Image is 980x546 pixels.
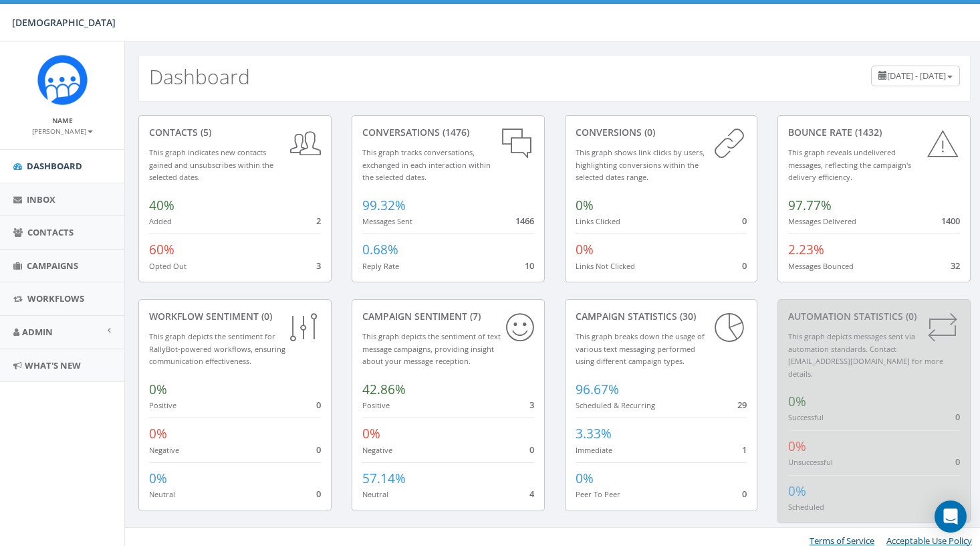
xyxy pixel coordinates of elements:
span: What's New [25,359,81,371]
small: This graph tracks conversations, exchanged in each interaction within the selected dates. [362,147,491,182]
span: Dashboard [27,160,82,172]
span: 0% [149,381,167,398]
small: Positive [362,400,390,410]
span: 40% [149,197,174,214]
span: 4 [529,488,534,500]
span: 0% [576,197,594,214]
small: Successful [788,412,824,422]
span: 0% [788,393,806,410]
span: 0 [955,456,960,468]
span: 3 [529,399,534,411]
small: Positive [149,400,176,410]
span: Contacts [27,226,74,238]
span: Workflows [27,292,84,304]
span: 0% [149,470,167,487]
span: 3 [316,260,321,272]
small: Unsuccessful [788,457,833,467]
span: Inbox [27,193,55,205]
span: 0 [316,488,321,500]
span: 97.77% [788,197,832,214]
small: Neutral [362,489,388,499]
span: [DATE] - [DATE] [887,70,946,82]
span: 0 [529,444,534,456]
span: (1476) [440,126,469,139]
small: This graph depicts messages sent via automation standards. Contact [EMAIL_ADDRESS][DOMAIN_NAME] f... [788,331,943,379]
span: 1466 [515,215,534,227]
span: 0 [742,215,747,227]
span: 0% [149,425,167,442]
span: (0) [903,310,916,323]
small: This graph shows link clicks by users, highlighting conversions within the selected dates range. [576,147,705,182]
small: Peer To Peer [576,489,620,499]
small: This graph reveals undelivered messages, reflecting the campaign's delivery efficiency. [788,147,911,182]
span: 2 [316,215,321,227]
div: Bounce Rate [788,126,960,139]
span: (1432) [852,126,882,139]
small: [PERSON_NAME] [32,126,93,136]
div: Workflow Sentiment [149,310,321,323]
span: 29 [737,399,747,411]
span: Campaigns [27,260,78,272]
div: Open Intercom Messenger [935,500,967,533]
small: Messages Sent [362,216,412,226]
div: Campaign Sentiment [362,310,534,323]
small: Links Not Clicked [576,261,635,271]
small: Reply Rate [362,261,399,271]
span: 3.33% [576,425,612,442]
span: 0 [742,260,747,272]
small: This graph indicates new contacts gained and unsubscribes within the selected dates. [149,147,273,182]
span: 32 [951,260,960,272]
span: 2.23% [788,241,824,258]
span: (0) [642,126,655,139]
small: Scheduled & Recurring [576,400,655,410]
span: 99.32% [362,197,406,214]
span: [DEMOGRAPHIC_DATA] [12,16,116,29]
small: Negative [149,445,179,455]
span: (30) [677,310,696,323]
small: Scheduled [788,502,824,512]
small: Immediate [576,445,612,455]
span: 0% [576,241,594,258]
small: Added [149,216,172,226]
div: conversations [362,126,534,139]
small: Negative [362,445,392,455]
small: Messages Bounced [788,261,854,271]
span: (0) [259,310,272,323]
a: [PERSON_NAME] [32,124,93,136]
span: 0 [955,411,960,423]
span: 0% [788,438,806,455]
img: Rally_Corp_Icon.png [37,55,88,105]
small: Opted Out [149,261,187,271]
span: 42.86% [362,381,406,398]
small: Messages Delivered [788,216,856,226]
span: 0% [576,470,594,487]
span: 1 [742,444,747,456]
span: Admin [22,326,53,338]
div: Automation Statistics [788,310,960,323]
span: 57.14% [362,470,406,487]
span: (7) [467,310,481,323]
div: conversions [576,126,747,139]
span: (5) [198,126,211,139]
div: contacts [149,126,321,139]
small: Links Clicked [576,216,620,226]
span: 10 [525,260,534,272]
span: 0 [316,444,321,456]
span: 1400 [941,215,960,227]
span: 60% [149,241,174,258]
span: 0 [742,488,747,500]
span: 0 [316,399,321,411]
small: This graph breaks down the usage of various text messaging performed using different campaign types. [576,331,705,366]
small: This graph depicts the sentiment for RallyBot-powered workflows, ensuring communication effective... [149,331,285,366]
small: This graph depicts the sentiment of text message campaigns, providing insight about your message ... [362,331,501,366]
small: Name [52,116,73,125]
span: 0% [362,425,380,442]
div: Campaign Statistics [576,310,747,323]
h2: Dashboard [149,66,250,88]
span: 0% [788,482,806,500]
small: Neutral [149,489,175,499]
span: 0.68% [362,241,398,258]
span: 96.67% [576,381,619,398]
